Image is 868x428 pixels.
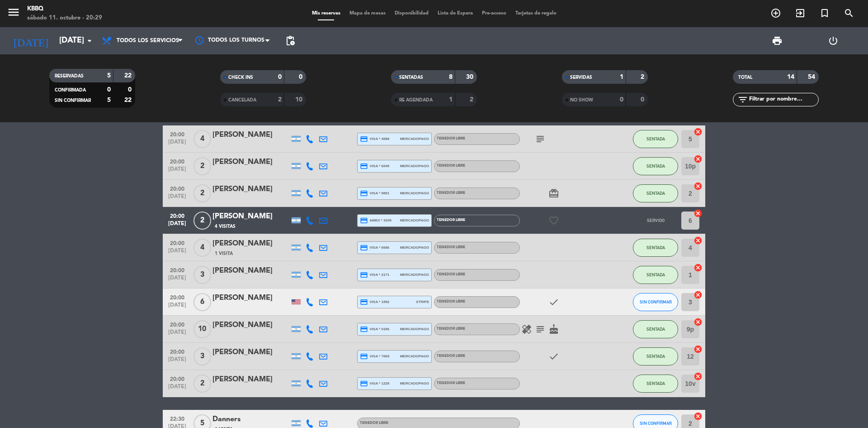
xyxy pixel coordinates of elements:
[570,75,592,80] span: SERVIDAS
[437,218,465,222] span: Tenedor Libre
[693,345,703,354] i: cancel
[633,212,678,230] button: SERVIDO
[124,97,133,103] strong: 22
[633,157,678,175] button: SENTADA
[212,211,289,222] div: [PERSON_NAME]
[166,248,189,258] span: [DATE]
[360,189,368,197] i: credit_card
[437,327,465,331] span: Tenedor Libre
[772,35,783,46] span: print
[285,35,296,46] span: pending_actions
[437,300,465,303] span: Tenedor Libre
[805,27,861,54] div: LOG OUT
[360,162,389,170] span: visa * 6049
[360,352,368,361] i: credit_card
[548,188,559,199] i: card_giftcard
[693,412,703,421] i: cancel
[166,413,189,423] span: 22:30
[360,325,389,333] span: visa * 0186
[360,135,368,143] i: credit_card
[400,380,429,386] span: mercadopago
[212,346,289,358] div: [PERSON_NAME]
[640,421,672,426] span: SIN CONFIRMAR
[166,346,189,356] span: 20:00
[212,374,289,385] div: [PERSON_NAME]
[345,11,390,16] span: Mapa de mesas
[166,139,189,149] span: [DATE]
[641,74,646,80] strong: 2
[437,273,465,276] span: Tenedor Libre
[360,352,389,361] span: visa * 7069
[633,184,678,202] button: SENTADA
[633,239,678,257] button: SENTADA
[212,265,289,277] div: [PERSON_NAME]
[166,373,189,384] span: 20:00
[360,244,368,252] i: credit_card
[84,35,95,46] i: arrow_drop_down
[360,216,368,225] i: credit_card
[646,327,665,332] span: SENTADA
[360,380,368,388] i: credit_card
[193,293,211,311] span: 6
[212,156,289,168] div: [PERSON_NAME]
[633,320,678,338] button: SENTADA
[633,347,678,365] button: SENTADA
[470,96,475,103] strong: 2
[360,162,368,170] i: credit_card
[360,271,389,279] span: visa * 2171
[166,292,189,302] span: 20:00
[633,293,678,311] button: SIN CONFIRMAR
[693,317,703,327] i: cancel
[819,8,830,19] i: turned_in_not
[166,156,189,166] span: 20:00
[466,74,475,80] strong: 30
[416,299,429,305] span: stripe
[400,326,429,332] span: mercadopago
[193,239,211,257] span: 4
[400,163,429,169] span: mercadopago
[193,157,211,175] span: 2
[193,320,211,338] span: 10
[477,11,511,16] span: Pre-acceso
[166,319,189,329] span: 20:00
[449,96,453,103] strong: 1
[166,166,189,177] span: [DATE]
[55,98,91,103] span: SIN CONFIRMAR
[693,263,703,272] i: cancel
[360,189,389,197] span: visa * 9891
[27,5,102,14] div: KBBQ
[437,164,465,168] span: Tenedor Libre
[212,183,289,195] div: [PERSON_NAME]
[399,98,433,102] span: RE AGENDADA
[620,74,623,80] strong: 1
[7,31,55,51] i: [DATE]
[521,324,532,335] i: healing
[737,94,748,105] i: filter_list
[647,218,665,223] span: SERVIDO
[166,237,189,248] span: 20:00
[548,215,559,226] i: favorite_border
[400,353,429,359] span: mercadopago
[808,74,817,80] strong: 54
[693,154,703,164] i: cancel
[117,38,179,44] span: Todos los servicios
[400,217,429,223] span: mercadopago
[693,127,703,136] i: cancel
[646,191,665,196] span: SENTADA
[620,96,623,103] strong: 0
[828,35,839,46] i: power_settings_new
[548,297,559,308] i: check
[212,292,289,304] div: [PERSON_NAME]
[693,236,703,245] i: cancel
[437,137,465,140] span: Tenedor Libre
[693,290,703,299] i: cancel
[548,324,559,335] i: cake
[437,381,465,385] span: Tenedor Libre
[360,135,389,143] span: visa * 4088
[193,184,211,202] span: 2
[27,14,102,23] div: sábado 11. octubre - 20:29
[646,136,665,141] span: SENTADA
[400,245,429,250] span: mercadopago
[166,302,189,313] span: [DATE]
[166,221,189,231] span: [DATE]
